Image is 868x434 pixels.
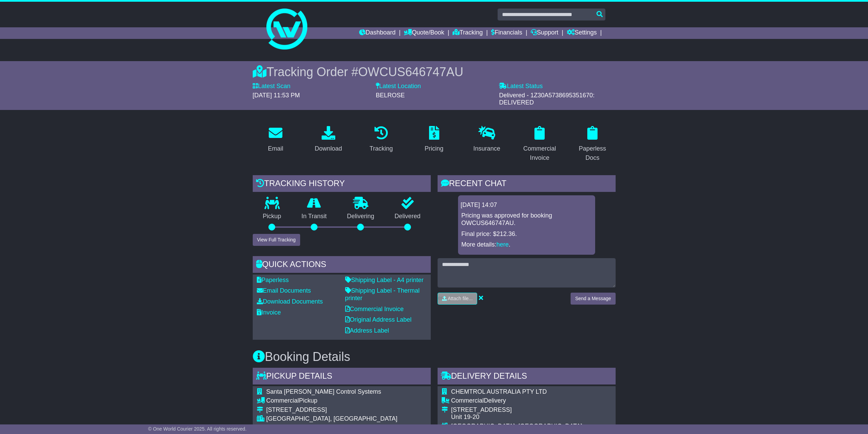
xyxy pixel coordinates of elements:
[315,144,342,153] div: Download
[369,144,393,153] div: Tracking
[570,124,616,165] a: Paperless Docs
[453,27,483,39] a: Tracking
[345,306,404,312] a: Commercial Invoice
[253,350,616,364] h3: Booking Details
[451,397,583,405] div: Delivery
[257,309,281,316] a: Invoice
[438,368,616,386] div: Delivery Details
[469,124,505,156] a: Insurance
[404,27,444,39] a: Quote/Book
[253,368,431,386] div: Pickup Details
[574,144,611,163] div: Paperless Docs
[521,144,558,163] div: Commercial Invoice
[359,27,396,39] a: Dashboard
[491,27,522,39] a: Financials
[499,92,594,106] span: Delivered - 1Z30A5738695351670: DELIVERED
[517,124,563,165] a: Commercial Invoice
[345,327,389,334] a: Address Label
[376,92,405,99] span: BELROSE
[567,27,597,39] a: Settings
[499,83,543,90] label: Latest Status
[257,287,311,294] a: Email Documents
[345,316,412,323] a: Original Address Label
[263,124,288,156] a: Email
[461,230,592,238] p: Final price: $212.36.
[473,144,500,153] div: Insurance
[451,406,583,414] div: [STREET_ADDRESS]
[420,124,448,156] a: Pricing
[291,213,337,220] p: In Transit
[268,144,283,153] div: Email
[266,415,398,423] div: [GEOGRAPHIC_DATA], [GEOGRAPHIC_DATA]
[266,388,381,395] span: Santa [PERSON_NAME] Control Systems
[451,414,583,421] div: Unit 19-20
[257,277,289,283] a: Paperless
[358,65,463,79] span: OWCUS646747AU
[461,201,592,209] div: [DATE] 14:07
[461,241,592,249] p: More details: .
[266,406,398,414] div: [STREET_ADDRESS]
[384,213,431,220] p: Delivered
[253,65,616,79] div: Tracking Order #
[451,388,547,395] span: CHEMTROL AUSTRALIA PTY LTD
[345,277,424,283] a: Shipping Label - A4 printer
[365,124,397,156] a: Tracking
[253,256,431,275] div: Quick Actions
[266,397,299,404] span: Commercial
[253,83,291,90] label: Latest Scan
[425,144,443,153] div: Pricing
[266,397,398,405] div: Pickup
[310,124,347,156] a: Download
[438,175,616,194] div: RECENT CHAT
[376,83,421,90] label: Latest Location
[451,397,484,404] span: Commercial
[337,213,385,220] p: Delivering
[257,298,323,305] a: Download Documents
[461,212,592,227] p: Pricing was approved for booking OWCUS646747AU.
[451,423,583,430] div: [GEOGRAPHIC_DATA], [GEOGRAPHIC_DATA]
[531,27,558,39] a: Support
[497,241,509,248] a: here
[253,213,292,220] p: Pickup
[571,293,615,305] button: Send a Message
[253,234,300,246] button: View Full Tracking
[148,426,247,432] span: © One World Courier 2025. All rights reserved.
[253,175,431,194] div: Tracking history
[253,92,300,99] span: [DATE] 11:53 PM
[345,287,420,302] a: Shipping Label - Thermal printer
